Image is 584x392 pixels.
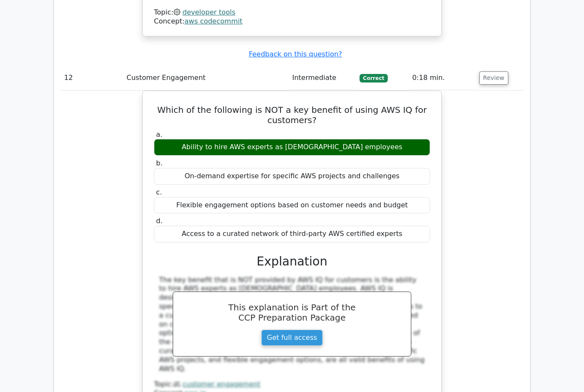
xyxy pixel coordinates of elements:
td: 0:18 min. [409,66,476,90]
div: Topic: [154,380,430,389]
div: The key benefit that is NOT provided by AWS IQ for customers is the ability to hire AWS experts a... [159,276,425,374]
td: Intermediate [289,66,356,90]
a: Feedback on this question? [249,50,342,58]
span: a. [156,130,162,139]
span: b. [156,159,162,167]
td: Customer Engagement [123,66,289,90]
h5: Which of the following is NOT a key benefit of using AWS IQ for customers? [153,105,431,125]
div: Access to a curated network of third-party AWS certified experts [154,226,430,242]
div: Topic: [154,8,430,17]
a: Get full access [261,330,322,346]
a: aws codecommit [185,17,242,25]
div: Flexible engagement options based on customer needs and budget [154,197,430,214]
td: 12 [61,66,123,90]
div: On-demand expertise for specific AWS projects and challenges [154,168,430,185]
div: Ability to hire AWS experts as [DEMOGRAPHIC_DATA] employees [154,139,430,156]
a: customer engagement [183,380,260,388]
a: developer tools [183,8,236,16]
span: d. [156,217,162,225]
span: c. [156,188,162,196]
button: Review [479,71,508,85]
div: Concept: [154,17,430,26]
span: Correct [360,74,387,83]
h3: Explanation [159,254,425,269]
